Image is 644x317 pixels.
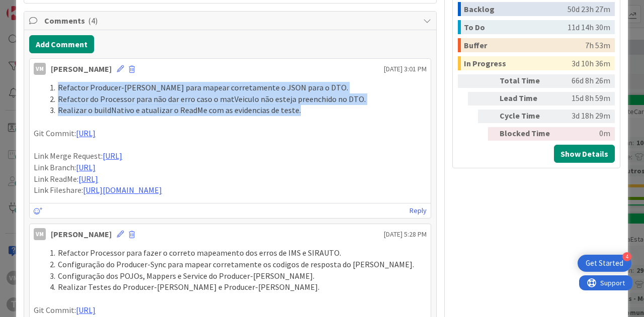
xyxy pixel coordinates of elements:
div: Buffer [464,38,585,52]
li: Realizar Testes do Producer-[PERSON_NAME] e Producer-[PERSON_NAME]. [46,281,427,293]
p: Git Commit: [34,128,427,139]
div: Get Started [586,258,623,268]
button: Show Details [554,145,615,163]
div: Blocked Time [500,127,555,141]
span: Comments [44,15,418,27]
span: [DATE] 3:01 PM [384,64,427,74]
div: To Do [464,20,568,34]
a: [URL] [76,128,96,138]
li: Configuração dos POJOs, Mappers e Service do Producer-[PERSON_NAME]. [46,270,427,282]
p: Link Merge Request: [34,150,427,162]
p: Link ReadMe: [34,173,427,185]
button: Add Comment [29,35,94,53]
div: 50d 23h 27m [568,2,610,16]
li: Refactor do Processor para não dar erro caso o matVeiculo não esteja preenchido no DTO. [46,93,427,105]
div: 0m [559,127,610,141]
span: [DATE] 5:28 PM [384,229,427,240]
a: [URL] [78,174,98,184]
div: VM [34,228,46,240]
div: Cycle Time [500,110,555,123]
div: VM [34,63,46,75]
a: [URL][DOMAIN_NAME] [83,185,162,195]
p: Link Branch: [34,162,427,173]
div: 3d 10h 36m [572,56,610,70]
a: [URL] [103,151,122,161]
div: Lead Time [500,92,555,105]
div: 7h 53m [585,38,610,52]
div: Backlog [464,2,568,16]
div: 11d 14h 30m [568,20,610,34]
li: Refactor Processor para fazer o correto mapeamento dos erros de IMS e SIRAUTO. [46,247,427,259]
a: [URL] [76,305,96,315]
a: Reply [410,204,427,217]
li: Configuração do Producer-Sync para mapear corretamente os codigos de resposta do [PERSON_NAME]. [46,259,427,270]
div: 66d 8h 26m [559,74,610,88]
div: [PERSON_NAME] [51,63,112,75]
div: 3d 18h 29m [559,110,610,123]
div: 15d 8h 59m [559,92,610,105]
span: Support [21,2,46,14]
span: ( 4 ) [88,16,98,26]
p: Link Fileshare: [34,184,427,196]
p: Git Commit: [34,304,427,316]
li: Refactor Producer-[PERSON_NAME] para mapear corretamente o JSON para o DTO. [46,82,427,93]
li: Realizar o buildNativo e atualizar o ReadMe com as evidencias de teste. [46,104,427,116]
div: In Progress [464,56,572,70]
div: 4 [622,252,631,261]
div: Total Time [500,74,555,88]
div: [PERSON_NAME] [51,228,112,240]
div: Open Get Started checklist, remaining modules: 4 [578,255,631,272]
a: [URL] [76,162,96,172]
